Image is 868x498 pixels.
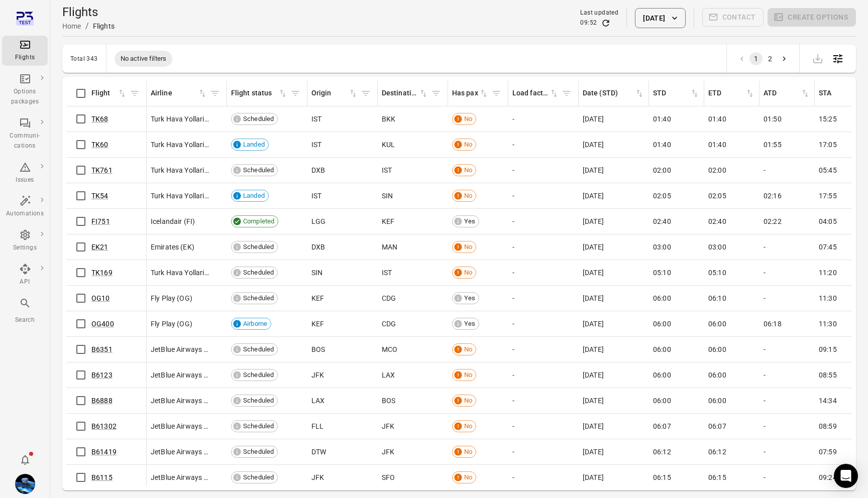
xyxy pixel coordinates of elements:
[653,370,671,380] span: 06:00
[583,242,604,252] span: [DATE]
[653,396,671,406] span: 06:00
[819,191,837,201] span: 17:55
[382,114,395,124] span: BKK
[749,52,763,65] button: page 1
[240,114,277,124] span: Scheduled
[808,53,828,63] span: Please make a selection to export
[311,242,325,252] span: DXB
[735,52,791,65] nav: pagination navigation
[819,165,837,175] span: 05:45
[583,472,604,482] span: [DATE]
[311,88,358,99] div: Sort by origin in ascending order
[91,397,113,405] a: B6888
[764,293,811,303] div: -
[382,472,395,482] span: SFO
[708,344,726,354] span: 06:00
[768,8,856,28] span: Please make a selection to create an option package
[91,269,113,277] a: TK169
[512,165,575,175] div: -
[91,88,127,99] span: Flight
[382,191,393,201] span: SIN
[819,114,837,124] span: 15:25
[653,421,671,431] span: 06:07
[819,421,837,431] span: 08:59
[764,472,811,482] div: -
[819,344,837,354] span: 09:15
[231,88,288,99] span: Flight status
[311,370,324,380] span: JFK
[764,88,800,99] div: ATD
[311,319,324,329] span: KEF
[2,114,48,154] a: Communi-cations
[2,226,48,256] a: Settings
[6,131,44,151] div: Communi-cations
[580,8,618,18] div: Last updated
[461,191,476,201] span: No
[311,114,321,124] span: IST
[819,293,837,303] span: 11:30
[559,86,574,101] span: Filter by load factor
[6,87,44,107] div: Options packages
[311,268,322,278] span: SIN
[512,140,575,150] div: -
[311,293,324,303] span: KEF
[583,319,604,329] span: [DATE]
[708,88,745,99] div: ETD
[151,344,209,354] span: JetBlue Airways (B6)
[11,470,39,498] button: Daníel Benediktsson
[583,344,604,354] span: [DATE]
[151,165,209,175] span: Turk Hava Yollari (Turkish Airlines Co.) (TK)
[653,268,671,278] span: 05:10
[512,472,575,482] div: -
[311,421,323,431] span: FLL
[461,319,479,329] span: Yes
[653,88,690,99] div: STD
[240,421,277,431] span: Scheduled
[512,88,549,99] div: Load factor
[311,216,325,226] span: LGG
[461,370,476,380] span: No
[91,88,117,99] div: Flight
[62,20,115,32] nav: Breadcrumbs
[240,216,278,226] span: Completed
[151,191,209,201] span: Turk Hava Yollari (Turkish Airlines Co.) (TK)
[828,49,848,69] button: Open table configuration
[452,88,479,99] div: Has pax
[382,165,392,175] span: IST
[819,268,837,278] span: 11:20
[635,8,685,28] button: [DATE]
[819,88,855,99] div: STA
[764,191,782,201] span: 02:16
[6,315,44,325] div: Search
[62,4,115,20] h1: Flights
[2,36,48,66] a: Flights
[151,396,209,406] span: JetBlue Airways (B6)
[461,344,476,354] span: No
[358,86,373,101] button: Filter by origin
[151,319,192,329] span: Fly Play (OG)
[819,140,837,150] span: 17:05
[512,319,575,329] div: -
[653,191,671,201] span: 02:05
[461,114,476,124] span: No
[382,447,394,457] span: JFK
[512,268,575,278] div: -
[2,158,48,188] a: Issues
[382,293,396,303] span: CDG
[240,191,268,201] span: Landed
[91,320,114,328] a: OG400
[151,216,195,226] span: Icelandair (FI)
[708,242,726,252] span: 03:00
[461,165,476,175] span: No
[819,396,837,406] span: 14:34
[653,293,671,303] span: 06:00
[512,293,575,303] div: -
[2,192,48,222] a: Automations
[6,209,44,219] div: Automations
[382,140,395,150] span: KUL
[382,319,396,329] span: CDG
[240,293,277,303] span: Scheduled
[764,447,811,457] div: -
[764,396,811,406] div: -
[834,464,858,488] div: Open Intercom Messenger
